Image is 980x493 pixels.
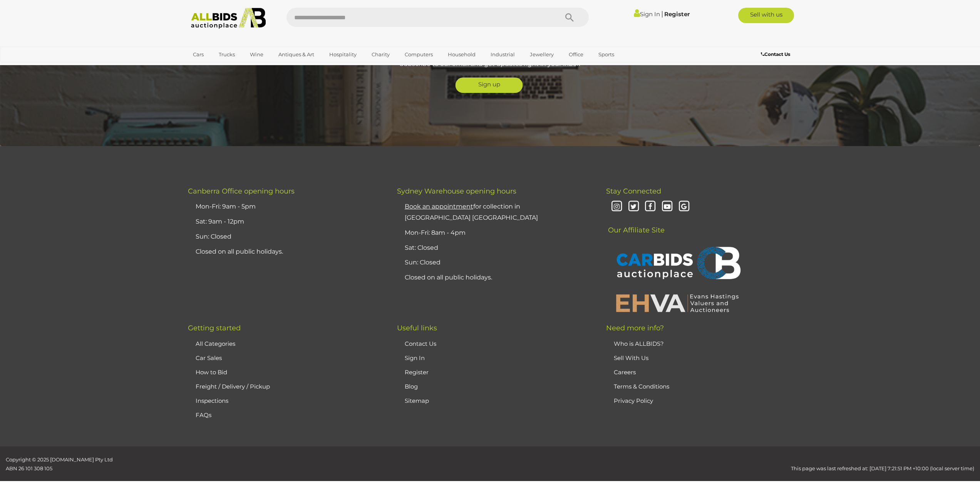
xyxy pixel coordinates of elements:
span: | [661,10,663,18]
a: [GEOGRAPHIC_DATA] [188,61,253,74]
div: This page was last refreshed at: [DATE] 7:21:51 PM +10:00 (local server time) [245,455,980,473]
a: Industrial [486,48,520,61]
p: Subscribe to our email and get updates right in your inbox [400,59,580,70]
a: Sell with us [738,8,794,23]
img: Allbids.com.au [187,8,270,29]
i: Twitter [627,200,640,214]
a: All Categories [196,340,235,347]
a: Who is ALLBIDS? [614,340,664,347]
i: Facebook [643,200,657,214]
a: Household [443,48,481,61]
span: Our Affiliate Site [606,214,665,234]
a: Antiques & Art [273,48,319,61]
button: Search [550,8,589,27]
a: Hospitality [324,48,362,61]
a: Book an appointmentfor collection in [GEOGRAPHIC_DATA] [GEOGRAPHIC_DATA] [405,203,538,221]
li: Sat: 9am - 12pm [194,214,378,229]
span: Getting started [188,324,241,332]
i: Google [677,200,691,214]
a: Sell With Us [614,354,648,362]
li: Closed on all public holidays. [194,244,378,259]
a: Sign up [456,77,523,93]
a: Sports [593,48,619,61]
a: Contact Us [761,50,792,59]
span: Canberra Office opening hours [188,187,295,195]
a: Wine [245,48,268,61]
a: Careers [614,368,636,376]
span: Stay Connected [606,187,661,195]
b: Contact Us [761,51,790,57]
a: Car Sales [196,354,222,362]
a: Sign In [405,354,425,362]
a: How to Bid [196,368,227,376]
li: Sat: Closed [403,241,587,256]
a: Inspections [196,397,228,404]
a: Contact Us [405,340,436,347]
a: FAQs [196,411,211,419]
i: Youtube [660,200,674,214]
a: Trucks [214,48,240,61]
span: Need more info? [606,324,664,332]
span: Useful links [397,324,437,332]
a: Sitemap [405,397,429,404]
a: Jewellery [525,48,559,61]
a: Terms & Conditions [614,383,669,390]
img: CARBIDS Auctionplace [612,239,743,289]
a: Cars [188,48,209,61]
a: Blog [405,383,418,390]
a: Sign In [634,10,660,18]
li: Sun: Closed [403,255,587,270]
img: EHVA | Evans Hastings Valuers and Auctioneers [612,293,743,313]
li: Mon-Fri: 9am - 5pm [194,199,378,214]
span: Sydney Warehouse opening hours [397,187,516,195]
li: Mon-Fri: 8am - 4pm [403,225,587,241]
a: Computers [400,48,438,61]
li: Sun: Closed [194,229,378,244]
a: Privacy Policy [614,397,653,404]
li: Closed on all public holidays. [403,270,587,285]
a: Office [564,48,588,61]
a: Register [664,10,690,18]
i: Instagram [610,200,623,214]
a: Register [405,368,429,376]
u: Book an appointment [405,203,473,210]
a: Freight / Delivery / Pickup [196,383,270,390]
a: Charity [367,48,395,61]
